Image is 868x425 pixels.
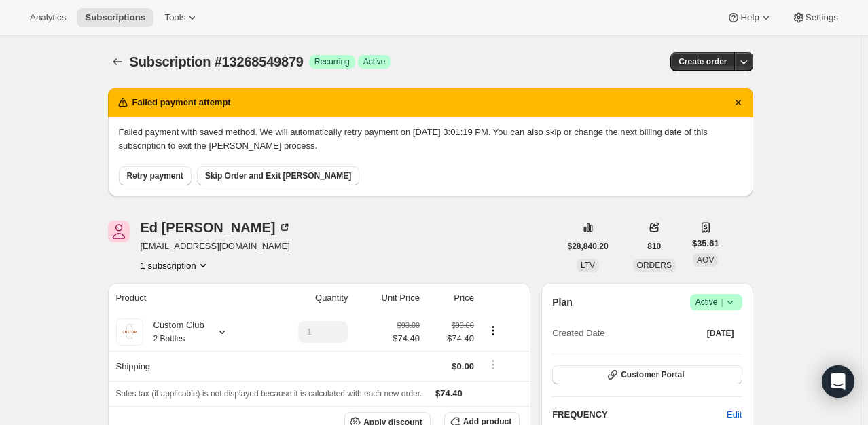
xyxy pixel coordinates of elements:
[108,221,130,242] span: Ed Guieb CM
[424,283,478,313] th: Price
[108,351,264,381] th: Shipping
[164,12,185,23] span: Tools
[132,96,231,109] h2: Failed payment attempt
[30,12,66,23] span: Analytics
[116,318,143,346] img: product img
[263,283,352,313] th: Quantity
[143,318,204,346] div: Custom Club
[719,8,780,27] button: Help
[108,283,264,313] th: Product
[637,261,672,270] span: ORDERS
[116,389,422,399] span: Sales tax (if applicable) is not displayed because it is calculated with each new order.
[435,388,463,399] span: $74.40
[560,237,617,256] button: $28,840.20
[153,334,185,344] small: 2 Bottles
[552,408,727,422] h2: FREQUENCY
[197,166,359,185] button: Skip Order and Exit [PERSON_NAME]
[679,56,727,67] span: Create order
[452,361,474,371] span: $0.00
[552,365,742,384] button: Customer Portal
[822,365,854,398] div: Open Intercom Messenger
[141,259,210,272] button: Product actions
[85,12,145,23] span: Subscriptions
[699,324,742,343] button: [DATE]
[697,255,714,265] span: AOV
[727,408,742,422] span: Edit
[141,240,292,253] span: [EMAIL_ADDRESS][DOMAIN_NAME]
[141,221,292,234] div: Ed [PERSON_NAME]
[119,126,742,153] p: Failed payment with saved method. We will automatically retry payment on [DATE] 3:01:19 PM. You c...
[721,297,723,308] span: |
[695,295,737,309] span: Active
[581,261,595,270] span: LTV
[393,332,420,346] span: $74.40
[428,332,474,346] span: $74.40
[482,323,504,338] button: Product actions
[806,12,838,23] span: Settings
[552,295,573,309] h2: Plan
[552,327,604,340] span: Created Date
[314,56,350,67] span: Recurring
[621,369,684,380] span: Customer Portal
[363,56,386,67] span: Active
[568,241,609,252] span: $28,840.20
[707,328,734,339] span: [DATE]
[647,241,661,252] span: 810
[156,8,207,27] button: Tools
[77,8,153,27] button: Subscriptions
[482,357,504,372] button: Shipping actions
[22,8,74,27] button: Analytics
[127,170,183,181] span: Retry payment
[397,321,420,329] small: $93.00
[639,237,669,256] button: 810
[692,237,719,251] span: $35.61
[108,52,127,71] button: Subscriptions
[452,321,474,329] small: $93.00
[130,54,304,69] span: Subscription #13268549879
[670,52,735,71] button: Create order
[119,166,192,185] button: Retry payment
[784,8,846,27] button: Settings
[205,170,351,181] span: Skip Order and Exit [PERSON_NAME]
[740,12,759,23] span: Help
[729,93,748,112] button: Dismiss notification
[352,283,424,313] th: Unit Price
